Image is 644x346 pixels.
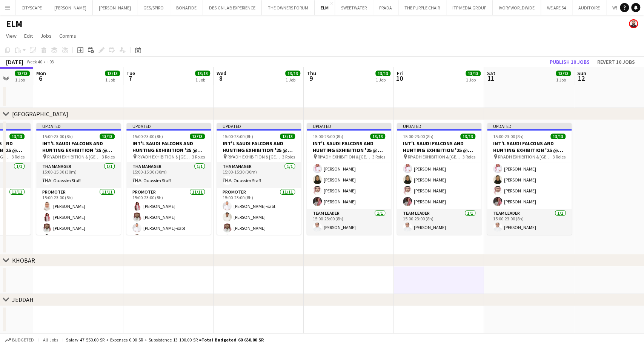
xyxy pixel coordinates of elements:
[24,32,33,39] span: Edit
[170,0,203,15] button: BONAFIDE
[12,110,68,118] div: [GEOGRAPHIC_DATA]
[446,0,493,15] button: ITP MEDIA GROUP
[47,59,54,65] div: +03
[629,19,638,28] app-user-avatar: Ouassim Arzouk
[48,0,93,15] button: [PERSON_NAME]
[15,0,48,15] button: CITYSCAPE
[541,0,572,15] button: WE ARE 54
[40,32,52,39] span: Jobs
[4,336,35,344] button: Budgeted
[12,296,34,303] div: JEDDAH
[203,0,262,15] button: DESIGN LAB EXPERIENCE
[572,0,606,15] button: AUDITOIRE
[56,31,79,41] a: Comms
[93,0,137,15] button: [PERSON_NAME]
[37,31,55,41] a: Jobs
[41,337,60,343] span: All jobs
[335,0,373,15] button: SWEETWATER
[137,0,170,15] button: GES/SPIRO
[66,337,264,343] div: Salary 47 550.00 SR + Expenses 0.00 SR + Subsistence 13 100.00 SR =
[262,0,315,15] button: THE OWNERS FORUM
[373,0,398,15] button: PRADA
[6,18,22,29] h1: ELM
[12,337,34,343] span: Budgeted
[594,57,638,67] button: Revert 10 jobs
[201,337,264,343] span: Total Budgeted 60 650.00 SR
[547,57,593,67] button: Publish 10 jobs
[21,31,36,41] a: Edit
[493,0,541,15] button: IVORY WORLDWIDE
[398,0,446,15] button: THE PURPLE CHAIR
[3,31,20,41] a: View
[12,257,35,264] div: KHOBAR
[6,58,23,66] div: [DATE]
[6,32,17,39] span: View
[315,0,335,15] button: ELM
[25,59,44,65] span: Week 40
[59,32,76,39] span: Comms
